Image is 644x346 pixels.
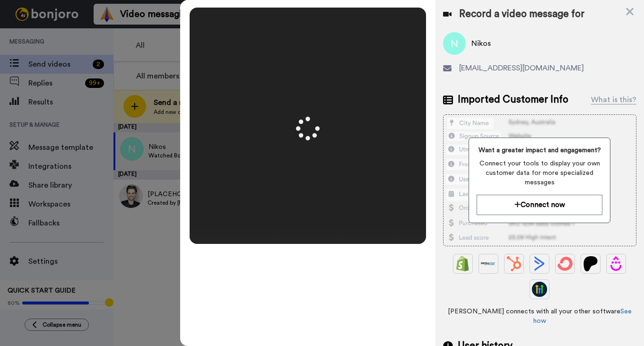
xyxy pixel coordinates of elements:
[477,195,602,215] button: Connect now
[591,94,636,105] div: What is this?
[506,256,522,271] img: Hubspot
[477,159,602,187] span: Connect your tools to display your own customer data for more specialized messages
[583,256,598,271] img: Patreon
[455,256,470,271] img: Shopify
[532,256,547,271] img: ActiveCampaign
[443,307,636,326] span: [PERSON_NAME] connects with all your other software
[458,93,568,107] span: Imported Customer Info
[609,256,624,271] img: Drip
[481,256,496,271] img: Ontraport
[532,282,547,297] img: GoHighLevel
[477,146,602,155] span: Want a greater impact and engagement?
[557,256,573,271] img: ConvertKit
[459,62,584,74] span: [EMAIL_ADDRESS][DOMAIN_NAME]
